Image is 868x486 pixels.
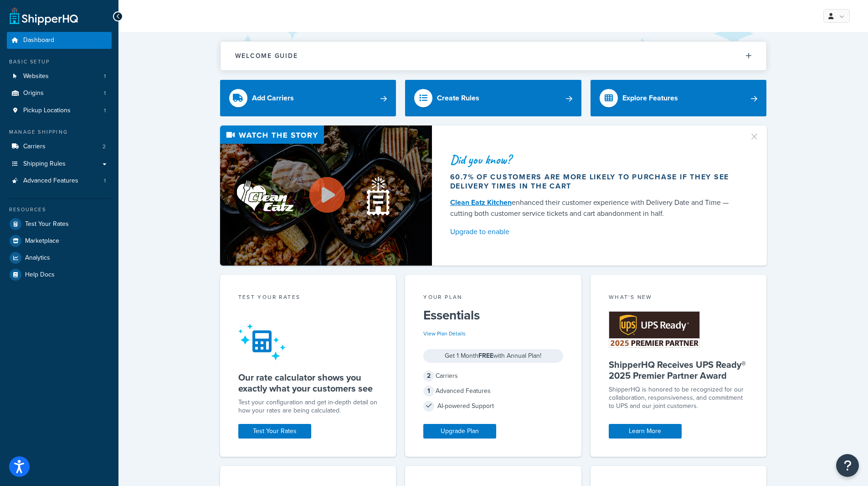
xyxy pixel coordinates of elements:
a: Upgrade Plan [423,424,496,439]
div: Get 1 Month with Annual Plan! [423,349,563,363]
a: Create Rules [405,80,581,116]
span: 1 [423,386,434,397]
a: Add Carriers [220,80,396,116]
div: Manage Shipping [7,128,112,136]
a: Advanced Features1 [7,172,112,189]
a: Carriers2 [7,138,112,155]
button: Welcome Guide [221,42,766,70]
span: Shipping Rules [23,160,66,168]
span: 1 [104,177,106,185]
div: 60.7% of customers are more likely to purchase if they see delivery times in the cart [450,172,738,191]
strong: FREE [478,351,493,361]
h5: ShipperHQ Receives UPS Ready® 2025 Premier Partner Award [609,359,749,381]
a: Marketplace [7,233,112,249]
p: ShipperHQ is honored to be recognized for our collaboration, responsiveness, and commitment to UP... [609,386,749,410]
span: Websites [23,73,49,80]
span: 1 [104,73,106,80]
span: 2 [423,371,434,381]
span: 2 [103,143,106,151]
h2: Welcome Guide [235,52,298,59]
a: Learn More [609,424,682,439]
div: Explore Features [622,92,678,105]
div: Add Carriers [252,92,294,105]
a: Dashboard [7,32,112,49]
a: Help Docs [7,267,112,283]
li: Pickup Locations [7,102,112,119]
a: Websites1 [7,68,112,85]
span: Analytics [25,254,50,262]
div: Test your rates [238,293,378,303]
div: Resources [7,206,112,214]
span: Origins [23,89,44,97]
div: Your Plan [423,293,563,303]
span: Pickup Locations [23,107,71,115]
span: Advanced Features [23,177,78,185]
div: Basic Setup [7,58,112,66]
span: Carriers [23,143,46,151]
span: Test Your Rates [25,220,69,228]
a: Shipping Rules [7,156,112,172]
span: Help Docs [25,271,55,279]
h5: Essentials [423,308,563,323]
a: Origins1 [7,85,112,102]
div: Did you know? [450,153,738,166]
h5: Our rate calculator shows you exactly what your customers see [238,372,378,394]
button: Open Resource Center [836,454,859,477]
div: Advanced Features [423,385,563,397]
a: Pickup Locations1 [7,102,112,119]
li: Advanced Features [7,172,112,189]
a: Test Your Rates [7,216,112,232]
div: Test your configuration and get in-depth detail on how your rates are being calculated. [238,398,378,415]
div: Carriers [423,370,563,382]
a: View Plan Details [423,329,466,338]
span: 1 [104,107,106,115]
div: AI-powered Support [423,400,563,413]
div: Create Rules [437,92,479,105]
li: Websites [7,68,112,85]
a: Clean Eatz Kitchen [450,197,512,208]
span: Dashboard [23,37,54,44]
div: What's New [609,293,749,303]
span: 1 [104,89,106,97]
a: Analytics [7,250,112,266]
span: Marketplace [25,237,59,245]
li: Origins [7,85,112,102]
div: enhanced their customer experience with Delivery Date and Time — cutting both customer service ti... [450,197,738,219]
a: Test Your Rates [238,424,311,439]
a: Explore Features [591,80,767,116]
img: Video thumbnail [220,125,432,266]
li: Carriers [7,138,112,155]
a: Upgrade to enable [450,225,738,238]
